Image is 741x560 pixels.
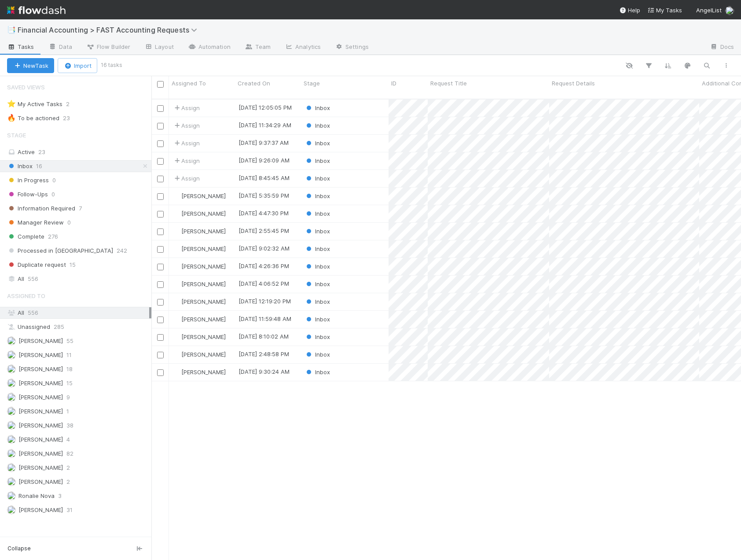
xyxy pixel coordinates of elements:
input: Toggle All Rows Selected [157,81,164,88]
input: Toggle Row Selected [157,281,164,288]
input: Toggle Row Selected [157,211,164,217]
img: avatar_d7f67417-030a-43ce-a3ce-a315a3ccfd08.png [7,407,16,416]
div: Inbox [304,209,330,218]
span: 55 [66,335,73,346]
span: 2 [66,462,70,473]
input: Toggle Row Selected [157,264,164,270]
span: Inbox [304,368,330,376]
div: [PERSON_NAME] [172,192,226,200]
div: Inbox [304,280,330,288]
img: avatar_8d06466b-a936-4205-8f52-b0cc03e2a179.png [173,228,180,235]
span: Assign [172,121,200,130]
span: [PERSON_NAME] [18,408,63,415]
div: Inbox [304,350,330,359]
div: [DATE] 12:19:20 PM [238,297,291,306]
span: 9 [66,392,70,403]
img: avatar_030f5503-c087-43c2-95d1-dd8963b2926c.png [173,280,180,287]
img: avatar_c7c7de23-09de-42ad-8e02-7981c37ee075.png [173,351,180,358]
a: Docs [703,41,741,55]
img: avatar_8d06466b-a936-4205-8f52-b0cc03e2a179.png [7,505,16,514]
span: 82 [66,448,73,459]
div: [DATE] 2:55:45 PM [238,226,289,235]
div: [PERSON_NAME] [172,350,226,359]
img: avatar_fee1282a-8af6-4c79-b7c7-bf2cfad99775.png [7,336,16,345]
span: 0 [51,189,55,200]
span: [PERSON_NAME] [18,365,63,372]
input: Toggle Row Selected [157,334,164,341]
span: 3 [58,490,62,501]
a: Data [41,41,79,55]
span: Financial Accounting > FAST Accounting Requests [18,26,202,34]
span: Request Title [430,79,467,88]
span: 23 [63,113,79,124]
img: avatar_574f8970-b283-40ff-a3d7-26909d9947cc.png [7,435,16,444]
span: [PERSON_NAME] [181,316,226,323]
input: Toggle Row Selected [157,299,164,306]
div: Help [619,6,640,15]
span: [PERSON_NAME] [181,368,226,376]
div: [PERSON_NAME] [172,368,226,376]
span: AngelList [696,7,722,14]
span: 0 [67,217,71,228]
span: 11 [66,350,72,361]
span: Duplicate request [7,259,66,270]
div: Inbox [304,297,330,306]
span: Assigned To [172,79,206,88]
div: [PERSON_NAME] [172,280,226,288]
div: Inbox [304,139,330,147]
img: avatar_0d9988fd-9a15-4cc7-ad96-88feab9e0fa9.png [7,491,16,500]
input: Toggle Row Selected [157,123,164,129]
a: Team [238,41,278,55]
div: [DATE] 2:48:58 PM [238,350,289,358]
span: Inbox [304,104,330,111]
span: Stage [304,79,320,88]
span: [PERSON_NAME] [181,228,226,235]
a: Settings [328,41,376,55]
span: Stage [7,126,26,144]
span: 31 [66,505,73,516]
span: 4 [66,434,70,445]
span: Complete [7,231,44,242]
span: Inbox [304,333,330,340]
img: avatar_fee1282a-8af6-4c79-b7c7-bf2cfad99775.png [173,245,180,252]
img: avatar_c0d2ec3f-77e2-40ea-8107-ee7bdb5edede.png [7,449,16,458]
button: NewTask [7,58,54,73]
div: [DATE] 12:05:05 PM [238,103,292,112]
span: [PERSON_NAME] [18,506,63,513]
img: avatar_487f705b-1efa-4920-8de6-14528bcda38c.png [173,210,180,217]
div: [DATE] 4:47:30 PM [238,209,289,217]
span: Assign [172,139,200,147]
div: Unassigned [7,321,149,332]
span: 15 [70,259,76,270]
span: 556 [28,309,38,316]
span: Manager Review [7,217,64,228]
div: [DATE] 9:30:24 AM [238,367,290,376]
div: Inbox [304,103,330,112]
span: [PERSON_NAME] [181,210,226,217]
span: 15 [66,378,73,389]
input: Toggle Row Selected [157,140,164,147]
div: My Active Tasks [7,99,62,110]
span: Ronalie Nova [18,492,55,499]
a: Automation [181,41,238,55]
input: Toggle Row Selected [157,246,164,253]
input: Toggle Row Selected [157,176,164,182]
span: Inbox [304,245,330,252]
span: 242 [117,245,127,256]
span: My Tasks [647,7,682,14]
span: Tasks [7,42,34,51]
span: [PERSON_NAME] [18,337,63,344]
span: [PERSON_NAME] [181,280,226,287]
div: [DATE] 11:59:48 AM [238,314,291,323]
div: [PERSON_NAME] [172,209,226,218]
div: All [7,307,149,318]
span: Processed in [GEOGRAPHIC_DATA] [7,245,113,256]
div: Inbox [304,315,330,324]
span: 📑 [7,26,16,33]
span: [PERSON_NAME] [18,450,63,457]
span: 18 [66,364,73,375]
span: [PERSON_NAME] [18,464,63,471]
div: To be actioned [7,113,59,124]
span: Request Details [552,79,595,88]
